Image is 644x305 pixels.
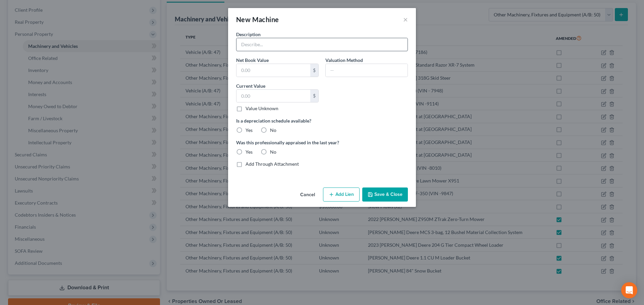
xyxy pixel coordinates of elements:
div: $ [310,90,318,102]
div: Open Intercom Messenger [621,282,637,298]
button: × [403,15,408,23]
div: $ [310,64,318,77]
button: Add Lien [323,187,360,202]
label: Yes [246,149,253,155]
label: Add Through Attachment [246,161,299,167]
label: No [270,127,276,134]
input: 0.00 [236,64,310,77]
input: -- [326,64,408,77]
input: Describe... [236,38,408,51]
label: Value Unknown [246,105,278,112]
label: Yes [246,127,253,134]
label: Valuation Method [325,57,363,64]
label: Current Value [236,82,265,89]
label: Description [236,31,261,38]
input: 0.00 [236,90,310,102]
div: New Machine [236,15,279,24]
label: No [270,149,276,155]
label: Is a depreciation schedule available? [236,117,408,124]
button: Save & Close [362,187,408,202]
button: Cancel [295,188,320,202]
label: Was this professionally appraised in the last year? [236,139,408,146]
label: Net Book Value [236,57,269,64]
